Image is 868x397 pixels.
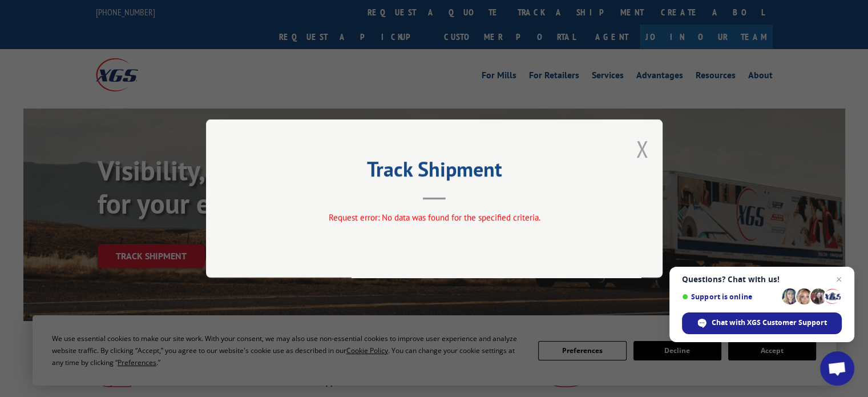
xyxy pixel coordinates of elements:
[636,134,648,164] button: Close modal
[832,272,846,286] span: Close chat
[820,351,854,386] div: Open chat
[682,275,842,284] span: Questions? Chat with us!
[682,312,842,334] div: Chat with XGS Customer Support
[712,318,827,328] span: Chat with XGS Customer Support
[682,292,778,301] span: Support is online
[263,161,605,183] h2: Track Shipment
[328,212,540,223] span: Request error: No data was found for the specified criteria.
